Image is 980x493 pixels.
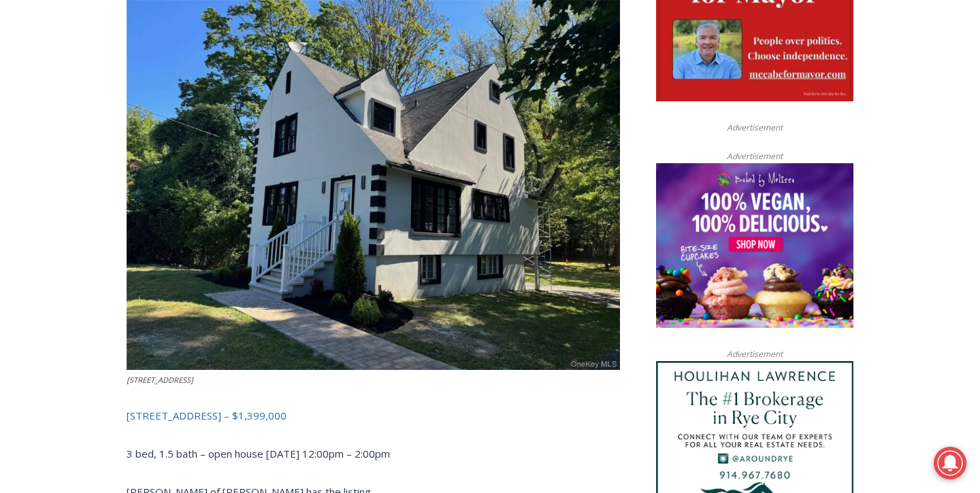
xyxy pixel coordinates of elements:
span: Advertisement [713,121,796,134]
span: Intern @ [DOMAIN_NAME] [356,135,631,166]
a: Intern @ [DOMAIN_NAME] [327,132,659,169]
div: "[PERSON_NAME] and I covered the [DATE] Parade, which was a really eye opening experience as I ha... [344,1,643,132]
img: Baked by Melissa [656,163,853,328]
span: Advertisement [713,150,796,163]
p: 3 bed, 1.5 bath – open house [DATE] 12:00pm – 2:00pm [127,445,620,462]
figcaption: [STREET_ADDRESS] [127,374,620,386]
a: [STREET_ADDRESS] – $1,399,000 [127,409,287,422]
span: Advertisement [713,347,796,360]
